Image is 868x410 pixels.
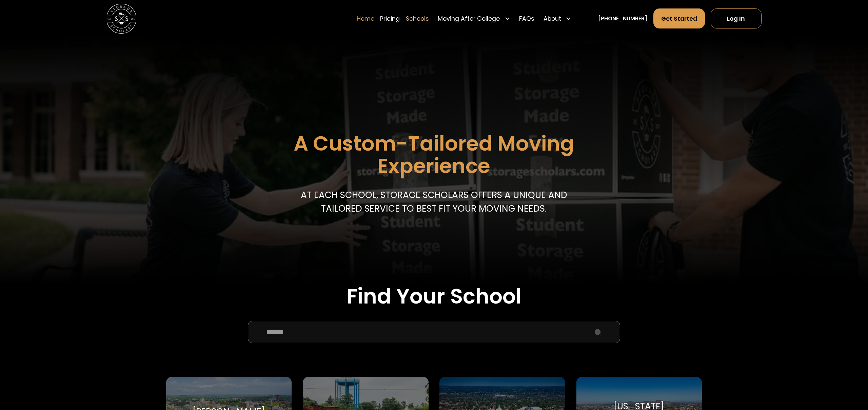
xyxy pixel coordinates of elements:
a: Schools [406,8,429,29]
a: Pricing [380,8,400,29]
a: Get Started [653,8,705,28]
h1: A Custom-Tailored Moving Experience [255,132,612,177]
img: Storage Scholars main logo [106,4,136,34]
div: Moving After College [438,14,500,23]
div: Moving After College [435,8,513,29]
p: At each school, storage scholars offers a unique and tailored service to best fit your Moving needs. [298,188,570,215]
a: [PHONE_NUMBER] [598,15,647,22]
div: About [540,8,574,29]
h2: Find Your School [166,284,702,309]
a: FAQs [519,8,534,29]
a: Home [357,8,374,29]
a: Log In [711,8,761,28]
div: About [544,14,561,23]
